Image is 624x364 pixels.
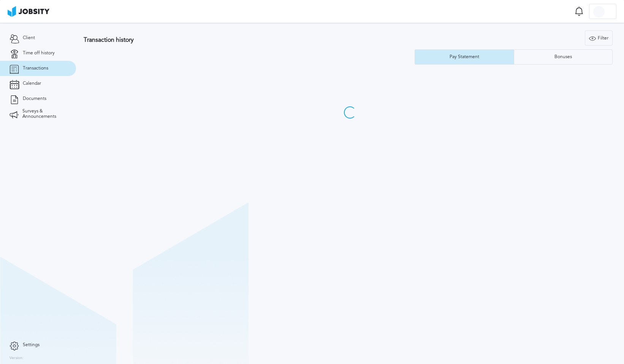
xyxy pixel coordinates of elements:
span: Client [23,35,35,41]
div: Bonuses [551,54,576,60]
label: Version: [10,356,24,361]
span: Settings [23,342,40,348]
button: Pay Statement [415,49,513,65]
span: Calendar [23,81,41,86]
span: Documents [23,96,46,101]
span: Surveys & Announcements [22,109,67,119]
span: Time off history [23,51,55,56]
h3: Transaction history [84,36,373,43]
span: Transactions [23,66,48,71]
button: Filter [585,30,613,46]
img: ab4bad089aa723f57921c736e9817d99.png [8,6,49,17]
div: Pay Statement [446,54,483,60]
button: Bonuses [514,49,613,65]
